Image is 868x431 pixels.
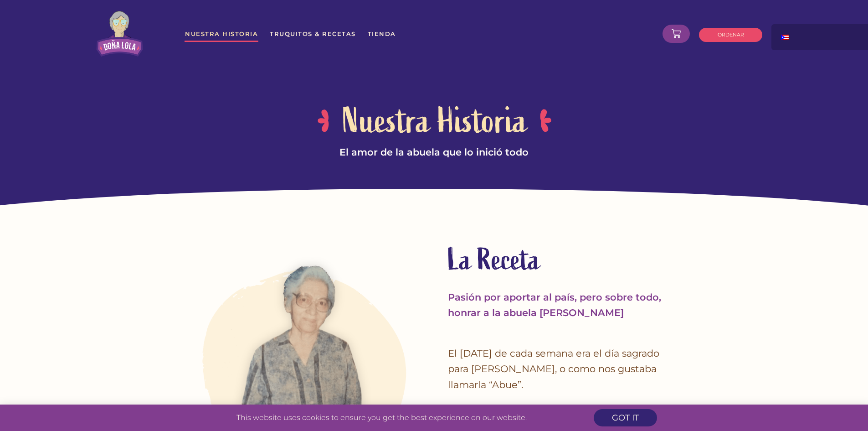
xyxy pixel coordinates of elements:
[269,26,356,42] a: Truquitos & Recetas
[612,414,639,422] span: got it
[699,28,762,42] a: ORDENAR
[185,26,258,42] a: Nuestra Historia
[343,97,527,145] h2: Nuestra Historia
[594,409,657,426] a: got it
[448,290,680,321] p: Pasión por aportar al país, pero sobre todo, honrar a la abuela [PERSON_NAME]
[781,35,789,40] img: Spanish
[185,26,596,42] nav: Menu
[179,145,689,161] div: El amor de la abuela que lo inició todo
[448,346,680,393] p: El [DATE] de cada semana era el día sagrado para [PERSON_NAME], o como nos gustaba llamarla “Abue”.
[367,26,396,42] a: Tienda
[448,240,680,280] h2: La Receta
[179,414,585,421] p: This website uses cookies to ensure you get the best experience on our website.
[718,32,744,37] span: ORDENAR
